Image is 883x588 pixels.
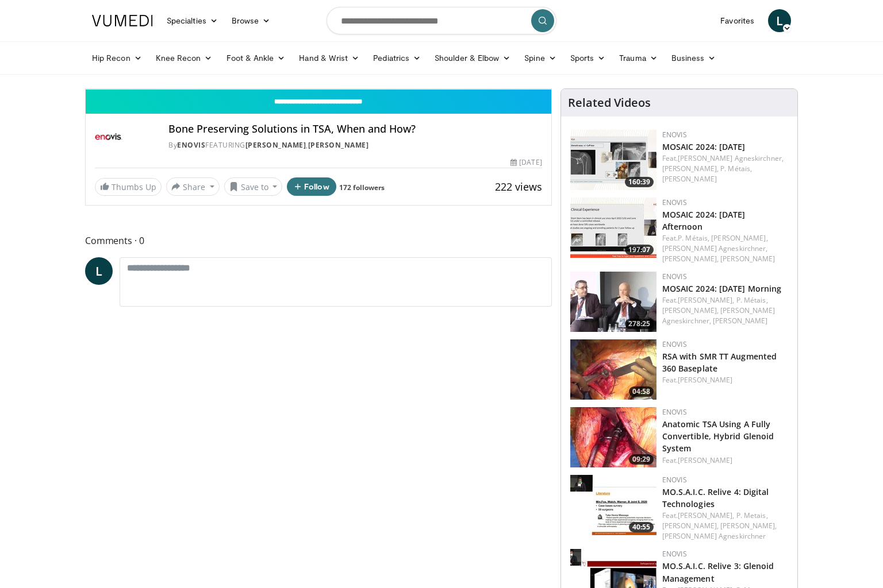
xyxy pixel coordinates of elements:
[563,47,613,69] a: Sports
[92,15,153,26] img: VuMedi Logo
[768,9,791,32] a: L
[510,157,542,168] div: [DATE]
[662,305,719,315] a: [PERSON_NAME],
[292,47,366,69] a: Hand & Wrist
[720,521,777,531] a: [PERSON_NAME],
[629,386,654,397] span: 04:58
[662,486,769,509] a: MO.S.A.I.C. Relive 4: Digital Technologies
[366,47,428,69] a: Pediatrics
[495,180,542,194] span: 222 views
[160,9,225,32] a: Specialties
[713,9,761,32] a: Favorites
[662,475,687,485] a: Enovis
[612,47,665,69] a: Trauma
[662,233,788,264] div: Feat.
[127,123,155,150] img: Avatar
[570,272,657,332] img: 5461eadd-f547-40e8-b3ef-9b1f03cde6d9.150x105_q85_crop-smart_upscale.jpg
[662,243,768,253] a: [PERSON_NAME] Agneskirchner,
[570,272,657,332] a: 278:25
[629,454,654,465] span: 09:29
[736,510,768,520] a: P. Metais,
[662,305,775,326] a: [PERSON_NAME] Agneskirchner,
[720,254,775,264] a: [PERSON_NAME]
[168,140,542,150] div: By FEATURING ,
[570,407,657,467] img: c9ec8b72-922f-4cbe-b2d8-39b23cf802e7.150x105_q85_crop-smart_upscale.jpg
[168,123,542,136] h4: Bone Preserving Solutions in TSA, When and How?
[665,47,723,69] a: Business
[149,47,220,69] a: Knee Recon
[570,130,657,190] img: 231f7356-6f30-4db6-9706-d4150743ceaf.150x105_q85_crop-smart_upscale.jpg
[662,209,746,232] a: MOSAIC 2024: [DATE] Afternoon
[166,177,220,196] button: Share
[678,455,732,465] a: [PERSON_NAME]
[662,531,766,541] a: [PERSON_NAME] Agneskirchner
[517,47,563,69] a: Spine
[625,319,654,329] span: 278:25
[327,7,556,34] input: Search topics, interventions
[662,339,687,349] a: Enovis
[224,177,283,196] button: Save to
[662,455,788,466] div: Feat.
[177,140,205,150] a: Enovis
[570,475,657,535] a: 40:55
[570,339,657,400] img: ebdabccb-e285-4967-9f6e-9aec9f637810.150x105_q85_crop-smart_upscale.jpg
[568,96,651,110] h4: Related Videos
[662,141,746,152] a: MOSAIC 2024: [DATE]
[570,407,657,467] a: 09:29
[662,283,782,294] a: MOSAIC 2024: [DATE] Morning
[662,407,687,417] a: Enovis
[662,295,788,326] div: Feat.
[662,510,788,541] div: Feat.
[662,375,788,385] div: Feat.
[678,295,734,305] a: [PERSON_NAME],
[662,560,774,583] a: MO.S.A.I.C. Relive 3: Glenoid Management
[678,510,734,520] a: [PERSON_NAME],
[86,89,551,90] video-js: Video Player
[245,140,306,150] a: [PERSON_NAME]
[95,178,162,196] a: Thumbs Up
[662,254,719,264] a: [PERSON_NAME],
[85,233,552,248] span: Comments 0
[662,419,774,454] a: Anatomic TSA Using A Fully Convertible, Hybrid Glenoid System
[225,9,278,32] a: Browse
[662,198,687,207] a: Enovis
[662,521,719,531] a: [PERSON_NAME],
[220,47,293,69] a: Foot & Ankle
[736,295,768,305] a: P. Métais,
[570,339,657,400] a: 04:58
[629,522,654,532] span: 40:55
[678,375,732,385] a: [PERSON_NAME]
[570,130,657,190] a: 160:39
[662,272,687,281] a: Enovis
[85,47,149,69] a: Hip Recon
[308,140,369,150] a: [PERSON_NAME]
[711,233,767,243] a: [PERSON_NAME],
[85,257,113,285] a: L
[428,47,517,69] a: Shoulder & Elbow
[570,198,657,258] img: ab2533bc-3f62-42da-b4f5-abec086ce4de.150x105_q85_crop-smart_upscale.jpg
[662,351,777,374] a: RSA with SMR TT Augmented 360 Baseplate
[662,164,719,173] a: [PERSON_NAME],
[662,153,788,184] div: Feat.
[662,549,687,559] a: Enovis
[287,177,336,196] button: Follow
[95,123,122,150] img: Enovis
[339,183,385,192] a: 172 followers
[713,316,767,326] a: [PERSON_NAME]
[662,174,717,184] a: [PERSON_NAME]
[678,153,784,163] a: [PERSON_NAME] Agneskirchner,
[625,177,654,187] span: 160:39
[678,233,709,243] a: P. Métais,
[570,198,657,258] a: 197:07
[662,130,687,140] a: Enovis
[625,245,654,255] span: 197:07
[570,475,657,535] img: eb79185e-f338-49ce-92f5-b3b442526780.150x105_q85_crop-smart_upscale.jpg
[720,164,752,173] a: P. Métais,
